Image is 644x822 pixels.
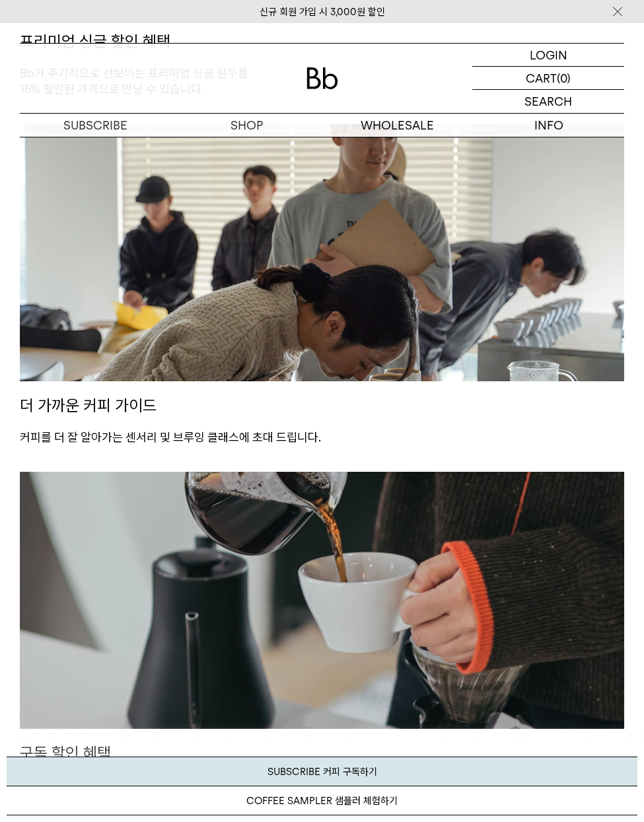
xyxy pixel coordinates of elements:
[7,786,637,815] a: COFFEE SAMPLER 샘플러 체험하기
[20,381,624,430] p: 더 가까운 커피 가이드
[557,67,571,89] p: (0)
[20,430,624,445] p: 커피를 더 잘 알아가는 센서리 및 브루잉 클래스에 초대 드립니다.
[530,44,567,66] p: LOGIN
[20,114,171,137] a: SUBSCRIBE
[526,67,557,89] p: CART
[322,114,474,137] p: WHOLESALE
[20,472,624,729] img: 커피 정기구매
[20,124,624,381] img: 커스텀 가능한 구독
[306,67,338,89] img: 로고
[524,90,572,113] p: SEARCH
[171,114,322,137] a: SHOP
[473,114,624,137] p: INFO
[472,44,624,67] a: LOGIN
[472,67,624,90] a: CART (0)
[7,757,637,786] a: SUBSCRIBE 커피 구독하기
[260,6,385,18] a: 신규 회원 가입 시 3,000원 할인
